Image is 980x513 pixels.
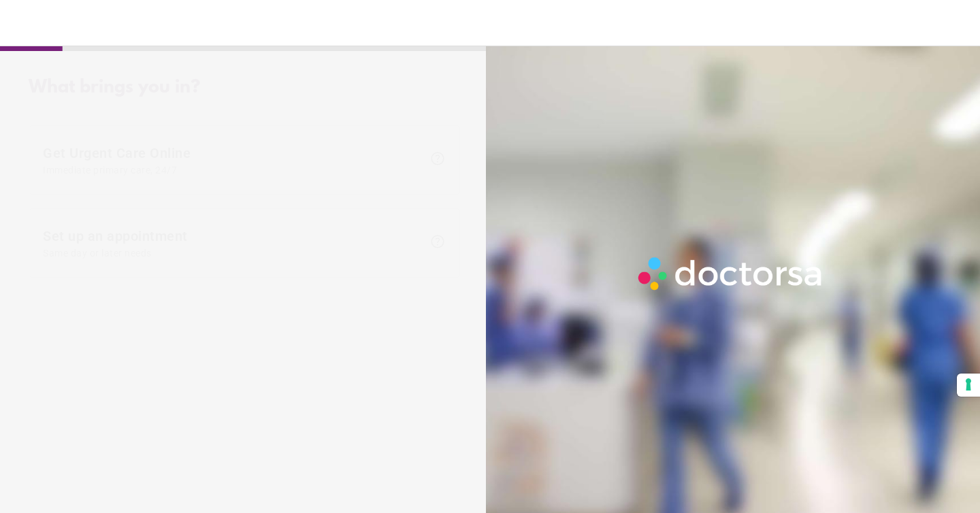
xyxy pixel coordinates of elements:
div: What brings you in? [29,78,460,98]
span: help [429,233,446,250]
img: Logo-Doctorsa-trans-White-partial-flat.png [633,252,829,295]
span: Immediate primary care, 24/7 [43,165,423,176]
span: Get Urgent Care Online [43,145,423,176]
span: Same day or later needs [43,248,423,259]
button: Your consent preferences for tracking technologies [957,374,980,397]
span: Set up an appointment [43,228,423,259]
span: help [429,150,446,167]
